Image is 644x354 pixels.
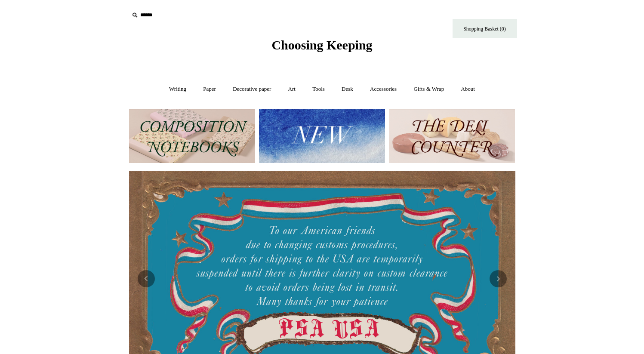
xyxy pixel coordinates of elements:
[129,109,255,163] img: 202302 Composition ledgers.jpg__PID:69722ee6-fa44-49dd-a067-31375e5d54ec
[389,109,515,163] img: The Deli Counter
[453,78,483,101] a: About
[138,270,155,287] button: Previous
[453,19,517,38] a: Shopping Basket (0)
[334,78,361,101] a: Desk
[280,78,303,101] a: Art
[271,45,372,51] a: Choosing Keeping
[362,78,404,101] a: Accessories
[161,78,194,101] a: Writing
[259,109,385,163] img: New.jpg__PID:f73bdf93-380a-4a35-bcfe-7823039498e1
[225,78,279,101] a: Decorative paper
[406,78,452,101] a: Gifts & Wrap
[305,78,333,101] a: Tools
[490,270,507,287] button: Next
[271,38,372,52] span: Choosing Keeping
[195,78,224,101] a: Paper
